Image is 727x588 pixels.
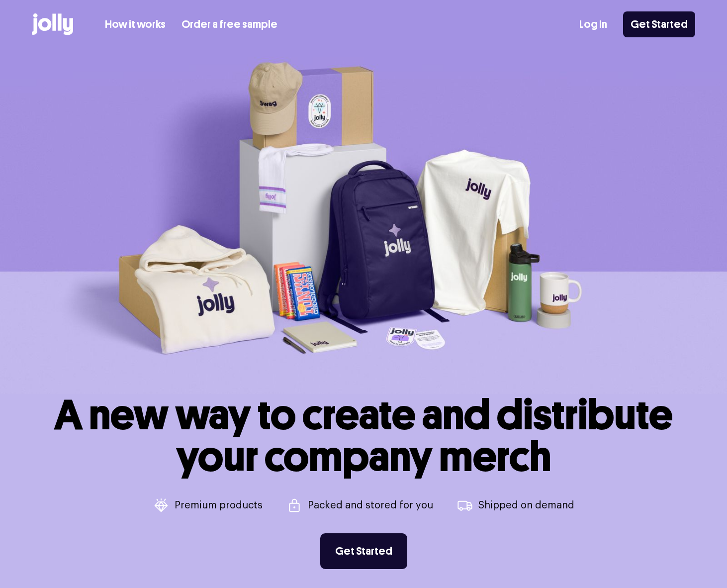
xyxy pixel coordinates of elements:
[320,533,407,569] a: Get Started
[105,16,166,33] a: How it works
[623,11,695,37] a: Get Started
[182,16,277,33] a: Order a free sample
[175,500,263,510] p: Premium products
[54,394,673,478] h1: A new way to create and distribute your company merch
[308,500,433,510] p: Packed and stored for you
[579,16,607,33] a: Log In
[478,500,574,510] p: Shipped on demand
